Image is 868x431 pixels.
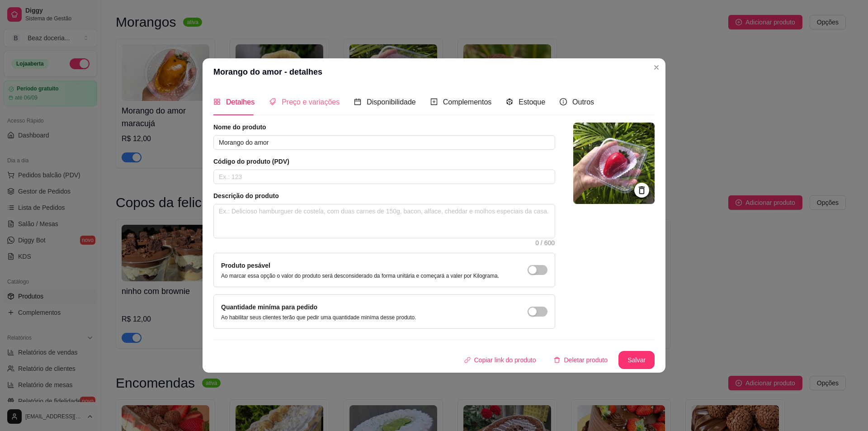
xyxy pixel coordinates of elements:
span: Disponibilidade [367,98,416,106]
button: Copiar link do produto [457,351,543,369]
article: Nome do produto [213,123,555,132]
span: tags [269,98,276,105]
img: logo da loja [573,123,655,204]
span: plus-square [430,98,438,105]
span: delete [554,357,560,363]
article: Código do produto (PDV) [213,157,555,166]
button: Salvar [618,351,655,369]
span: code-sandbox [506,98,513,105]
span: Detalhes [226,98,255,106]
label: Produto pesável [221,262,270,269]
span: Estoque [519,98,545,106]
p: Ao habilitar seus clientes terão que pedir uma quantidade miníma desse produto. [221,314,416,321]
input: Ex.: Hamburguer de costela [213,135,555,150]
label: Quantidade miníma para pedido [221,303,317,311]
p: Ao marcar essa opção o valor do produto será desconsiderado da forma unitária e começará a valer ... [221,272,499,279]
span: Preço e variações [282,98,340,106]
span: appstore [213,98,221,105]
span: calendar [354,98,361,105]
button: deleteDeletar produto [547,351,615,369]
article: Descrição do produto [213,191,555,200]
span: Complementos [443,98,492,106]
header: Morango do amor - detalhes [203,58,665,85]
button: Close [649,60,664,75]
span: Outros [572,98,594,106]
span: info-circle [560,98,567,105]
input: Ex.: 123 [213,170,555,184]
